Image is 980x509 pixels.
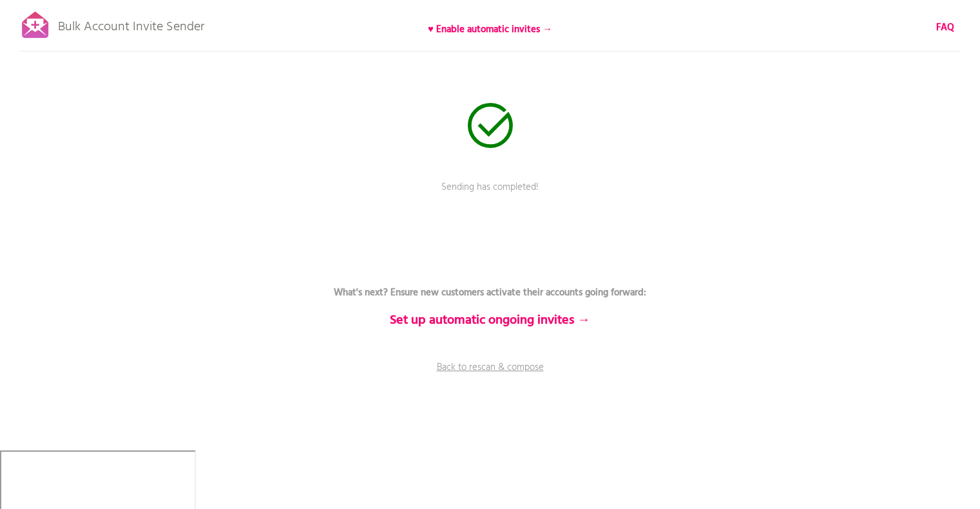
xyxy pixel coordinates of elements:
[297,360,684,393] a: Back to rescan & compose
[58,8,204,40] p: Bulk Account Invite Sender
[390,310,590,331] b: Set up automatic ongoing invites →
[936,20,954,35] b: FAQ
[428,22,552,37] b: ♥ Enable automatic invites →
[297,180,684,212] p: Sending has completed!
[936,21,954,35] a: FAQ
[334,285,646,301] b: What's next? Ensure new customers activate their accounts going forward:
